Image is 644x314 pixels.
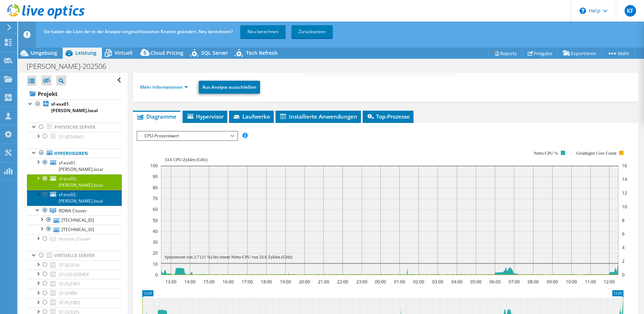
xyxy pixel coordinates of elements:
a: Virtuelle Server [27,251,122,260]
a: Neu berechnen [240,25,286,38]
svg: \n [580,8,586,14]
a: SF-FILER01 [27,279,122,288]
text: 05:00 [470,279,482,285]
text: 00:00 [375,279,386,285]
span: Installierte Anwendungen [279,113,357,120]
a: Reports [488,48,523,59]
text: 11:00 [585,279,596,285]
a: SF-VEEAM01 [27,132,122,141]
text: 16:00 [223,279,234,285]
text: 20 [153,250,158,256]
text: 22:00 [337,279,348,285]
text: 06:00 [489,279,501,285]
text: 21:00 [318,279,329,285]
text: 40 [153,228,158,234]
text: 14:00 [184,279,196,285]
a: Mehr [601,48,635,59]
text: 13:00 [165,279,176,285]
text: 80 [153,185,158,191]
a: SF-DC01N [27,260,122,270]
text: 10 [153,261,158,267]
span: SF-VEEAM01 [59,134,84,140]
a: sf-esx01.[PERSON_NAME].local [27,158,122,174]
a: Mehr Informationen [140,84,188,90]
text: 14 [622,176,627,182]
a: SF-LVS-SERVER [27,270,122,279]
text: 33.6 CPU-Zyklen (GHz) [165,157,207,162]
span: Diagramme [137,113,176,120]
text: 100 [150,163,158,169]
text: 20:00 [299,279,310,285]
text: 03:00 [432,279,443,285]
a: [TECHNICAL_ID] [27,215,122,225]
text: 08:00 [528,279,539,285]
a: Zurücksetzen [291,25,333,38]
span: KF [625,5,636,17]
text: 23:00 [356,279,367,285]
a: Physische Server [27,123,122,132]
text: 90 [153,173,158,180]
text: 60 [153,206,158,212]
text: Gesättigter Core Count [576,151,617,156]
span: SF-FILER02 [59,300,80,306]
text: 10 [622,204,627,210]
span: SF-DC01N [59,262,79,268]
span: Sie haben die Liste der in der Analyse eingeschlossenen Knoten geändert. Neu berechnen? [44,28,233,35]
span: sf-esx01.[PERSON_NAME].local [59,160,103,172]
a: Horizon_Cluster [27,234,122,244]
span: Virtuell [115,49,133,56]
text: 12:00 [604,279,615,285]
a: Exportieren [558,48,602,59]
text: 18:00 [261,279,272,285]
a: Freigabe [522,48,558,59]
a: ROWA Cluster [27,206,122,215]
span: SF-FILER01 [59,281,80,287]
text: 16 [622,163,627,169]
span: Laufwerke [233,113,270,120]
span: Cloud Pricing [151,49,183,56]
span: SF-SFIRM [59,290,77,296]
a: Aus Analyse ausschließen [199,81,260,94]
text: Netto-CPU % [534,151,558,156]
span: Tech Refresh [246,49,278,56]
span: Leistung [75,49,97,56]
span: Hypervisor [186,113,224,120]
h1: [PERSON_NAME]-202506 [23,62,117,70]
text: 6 [622,231,625,237]
span: sf-esx02.[PERSON_NAME].local [59,191,103,204]
text: 15:00 [204,279,215,285]
span: SF-LVS-SERVER [59,271,89,278]
b: sf-esx01.[PERSON_NAME].local [51,101,98,114]
text: 12 [622,190,627,196]
a: sf-esx01.[PERSON_NAME].local [27,99,122,115]
text: 50 [153,217,158,224]
a: sf-esx02.[PERSON_NAME].local [27,190,122,206]
text: 0 [622,272,625,278]
text: 0 [155,272,158,278]
text: 70 [153,195,158,202]
a: [TECHNICAL_ID] [27,225,122,234]
text: Spitzenwert von 3.7 (11 %) bei einem Netto-CPU von 33.6 Zyklen (GHz) [165,255,292,260]
text: 09:00 [547,279,558,285]
text: 07:00 [509,279,520,285]
a: Hypervisoren [27,149,122,158]
a: SF-FILER02 [27,298,122,308]
text: 19:00 [280,279,291,285]
text: 4 [622,244,625,251]
text: 2 [622,258,625,264]
text: 02:00 [413,279,424,285]
text: 04:00 [451,279,462,285]
text: 30 [153,239,158,245]
a: sf-esx03.[PERSON_NAME].local [27,174,122,190]
span: ROWA Cluster [59,208,87,214]
span: CPU-Prozentwert [141,132,233,140]
span: Horizon_Cluster [59,236,91,242]
span: sf-esx03.[PERSON_NAME].local [59,176,103,188]
span: Umgebung [31,49,57,56]
text: 17:00 [242,279,253,285]
text: 8 [622,217,625,224]
span: SQL Server [201,49,228,56]
a: SF-SFIRM [27,289,122,298]
a: Projekt [27,88,122,99]
span: Top-Prozesse [366,113,410,120]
